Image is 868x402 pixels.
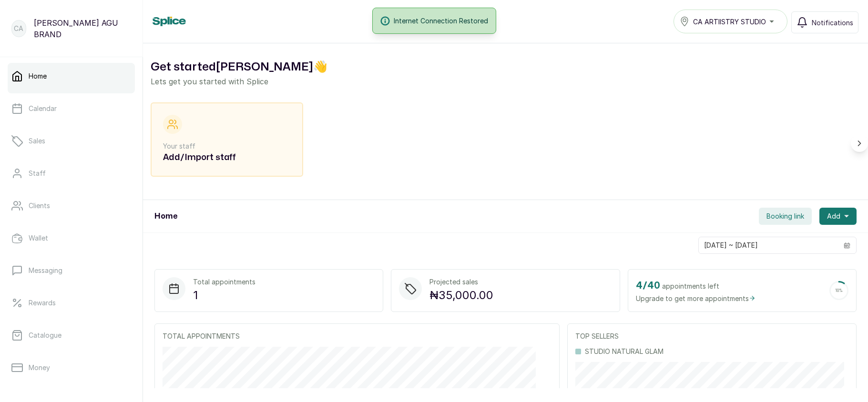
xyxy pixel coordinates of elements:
span: 10 % [835,289,843,293]
button: Add [819,208,857,225]
input: Select date [699,237,838,253]
h2: Add/Import staff [163,151,291,164]
p: Clients [29,201,50,211]
p: Wallet [29,233,48,243]
p: Catalogue [29,331,61,340]
span: appointments left [662,281,719,291]
a: Clients [8,192,135,219]
p: Total appointments [193,277,255,287]
p: Projected sales [429,277,493,287]
p: Lets get you started with Splice [151,76,860,87]
p: ₦35,000.00 [429,287,493,304]
p: Money [29,363,50,372]
a: Messaging [8,257,135,284]
a: Sales [8,128,135,154]
p: STUDIO NATURAL GLAM [585,347,664,356]
p: 1 [193,287,255,304]
p: Rewards [29,298,56,308]
p: Your staff [163,141,291,151]
h1: Home [154,211,177,222]
a: Wallet [8,225,135,251]
p: Staff [29,169,46,178]
a: Catalogue [8,322,135,349]
a: Money [8,354,135,381]
span: Internet Connection Restored [394,16,488,26]
a: Staff [8,160,135,187]
p: Calendar [29,104,57,113]
a: Calendar [8,95,135,122]
a: Rewards [8,290,135,316]
h2: 4 / 40 [636,278,660,293]
span: Add [827,211,840,221]
p: Sales [29,136,45,146]
span: Booking link [766,211,804,221]
button: Scroll right [851,135,868,152]
svg: calendar [844,242,850,249]
span: Upgrade to get more appointments [636,293,756,303]
p: TOTAL APPOINTMENTS [163,332,551,341]
div: Your staffAdd/Import staff [151,102,303,177]
p: Messaging [29,266,62,275]
a: Home [8,63,135,90]
h2: Get started [PERSON_NAME] 👋 [151,59,860,76]
p: Home [29,71,47,81]
button: Booking link [759,208,812,225]
p: TOP SELLERS [575,332,848,341]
